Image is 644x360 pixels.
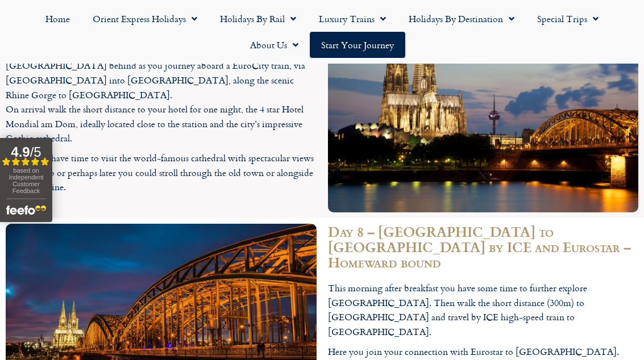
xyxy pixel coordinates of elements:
[328,281,639,339] p: This morning after breakfast you have some time to further explore [GEOGRAPHIC_DATA]. Then walk t...
[310,32,405,58] a: Start your Journey
[328,221,631,272] span: Day 8 – [GEOGRAPHIC_DATA] to [GEOGRAPHIC_DATA] by ICE and Eurostar – Homeward bound
[6,6,638,58] nav: Menu
[308,6,397,32] a: Luxury Trains
[209,6,308,32] a: Holidays by Rail
[397,6,526,32] a: Holidays by Destination
[6,44,317,146] p: [DATE] you head north, leaving [GEOGRAPHIC_DATA] and [GEOGRAPHIC_DATA] behind as you journey aboa...
[6,151,317,195] p: You might have time to visit the world-famous cathedral with spectacular views from the top or pe...
[239,32,310,58] a: About Us
[81,6,209,32] a: Orient Express Holidays
[526,6,610,32] a: Special Trips
[34,6,81,32] a: Home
